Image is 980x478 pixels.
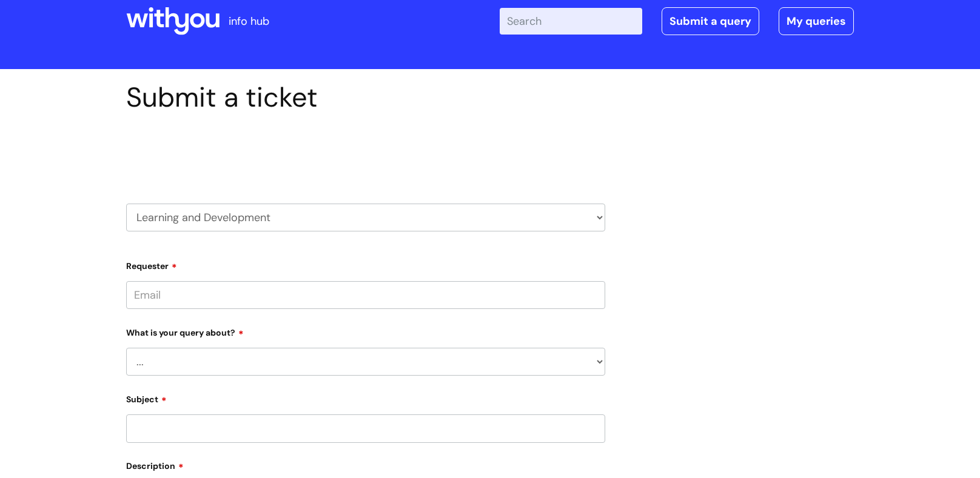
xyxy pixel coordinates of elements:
label: Subject [126,390,605,405]
h1: Submit a ticket [126,81,605,114]
label: Requester [126,257,605,271]
h2: Select issue type [126,142,605,164]
input: Search [500,8,642,35]
input: Email [126,281,605,309]
p: info hub [229,12,269,31]
label: What is your query about? [126,324,605,338]
label: Description [126,457,605,471]
a: Submit a query [662,7,759,35]
a: My queries [779,7,854,35]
